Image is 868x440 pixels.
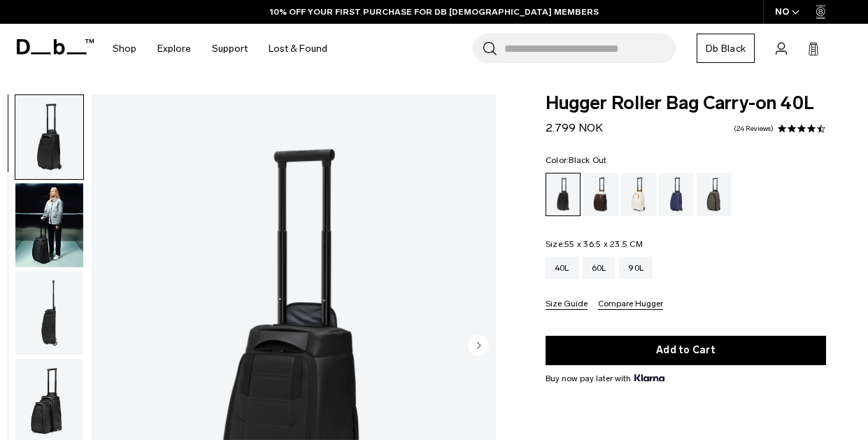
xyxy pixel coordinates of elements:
nav: Main Navigation [102,24,338,73]
a: 40L [546,257,578,279]
legend: Color: [546,156,607,164]
a: Cappuccino [583,173,618,216]
legend: Size: [546,240,643,248]
img: Hugger Roller Bag Carry-on 40L Black Out [15,183,83,267]
a: Explore [157,24,191,73]
a: Forest Green [697,173,732,216]
span: Black Out [569,155,606,165]
button: Hugger Roller Bag Carry-on 40L Black Out [15,94,84,180]
img: Hugger Roller Bag Carry-on 40L Black Out [15,95,83,179]
button: Add to Cart [546,336,826,365]
a: 24 reviews [734,125,774,132]
button: Compare Hugger [598,299,663,310]
a: Oatmilk [621,173,656,216]
button: Hugger Roller Bag Carry-on 40L Black Out [15,183,84,268]
a: 90L [619,257,653,279]
a: Support [212,24,248,73]
img: Hugger Roller Bag Carry-on 40L Black Out [15,271,83,355]
button: Size Guide [546,299,588,310]
button: Next slide [468,335,489,359]
a: 10% OFF YOUR FIRST PURCHASE FOR DB [DEMOGRAPHIC_DATA] MEMBERS [270,6,599,18]
span: Hugger Roller Bag Carry-on 40L [546,94,826,113]
button: Hugger Roller Bag Carry-on 40L Black Out [15,271,84,356]
img: {"height" => 20, "alt" => "Klarna"} [634,374,664,381]
a: Lost & Found [269,24,327,73]
a: Blue Hour [659,173,694,216]
span: 2.799 NOK [546,121,603,134]
span: 55 x 36.5 x 23.5 CM [564,239,643,249]
a: Db Black [697,34,755,63]
a: Shop [113,24,136,73]
a: Black Out [546,173,581,216]
span: Buy now pay later with [546,372,664,385]
a: 60L [583,257,616,279]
